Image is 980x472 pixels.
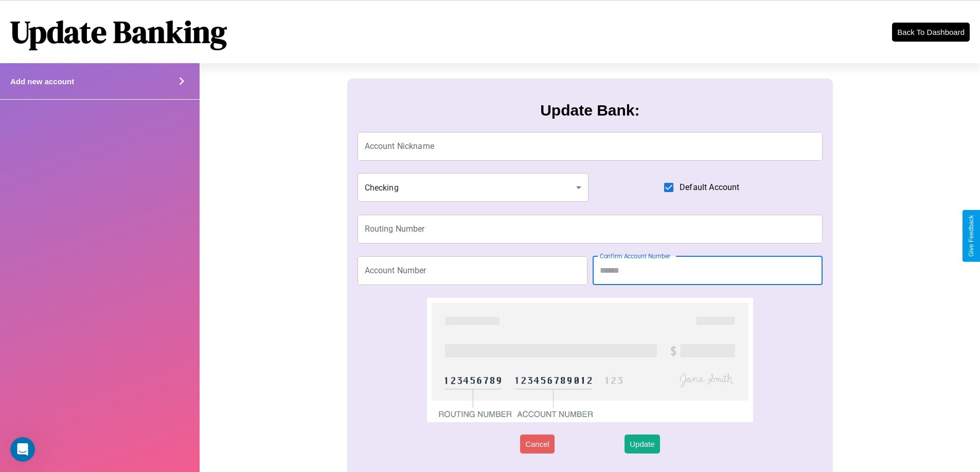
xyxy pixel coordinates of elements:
[10,11,227,53] h1: Update Banking
[358,173,589,202] div: Checking
[892,23,970,42] button: Back To Dashboard
[680,181,739,194] span: Default Account
[540,102,639,119] h3: Update Bank:
[10,437,35,462] iframe: Intercom live chat
[10,77,74,86] h4: Add new account
[625,435,660,454] button: Update
[600,252,670,260] label: Confirm Account Number
[968,215,975,257] div: Give Feedback
[520,435,555,454] button: Cancel
[427,298,753,422] img: check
